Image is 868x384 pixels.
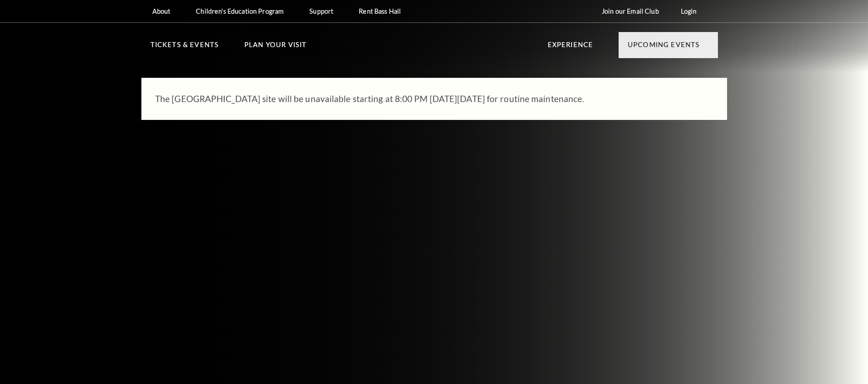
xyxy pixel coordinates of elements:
[151,39,219,56] p: Tickets & Events
[196,7,284,15] p: Children's Education Program
[628,39,700,56] p: Upcoming Events
[244,39,307,56] p: Plan Your Visit
[548,39,593,56] p: Experience
[152,7,171,15] p: About
[155,92,686,106] p: The [GEOGRAPHIC_DATA] site will be unavailable starting at 8:00 PM [DATE][DATE] for routine maint...
[309,7,333,15] p: Support
[359,7,401,15] p: Rent Bass Hall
